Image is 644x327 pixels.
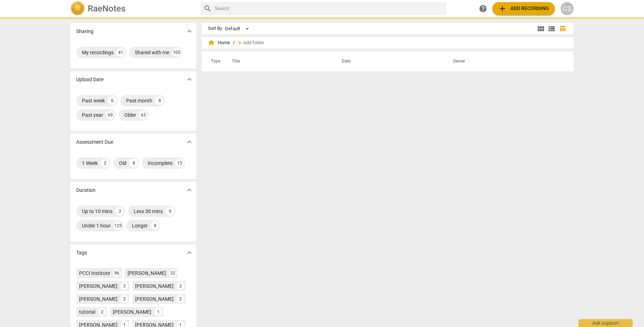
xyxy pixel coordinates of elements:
div: Past year [82,111,103,119]
th: Title [223,51,333,72]
th: Date [333,51,444,72]
button: Show more [184,185,195,195]
div: [PERSON_NAME] [113,308,151,316]
span: view_list [547,24,556,33]
div: 63 [139,111,148,119]
div: 1 Week [82,160,98,167]
span: home [208,39,215,46]
div: Sort By [208,26,222,31]
div: Ask support [579,319,632,327]
div: [PERSON_NAME] [79,282,118,290]
div: 2 [176,282,184,290]
span: Home [208,39,230,46]
span: expand_more [185,75,194,84]
span: search [203,4,212,13]
div: tutorial [79,308,95,316]
div: 8 [129,159,138,167]
div: Old [119,160,126,167]
div: 2 [101,159,109,167]
span: expand_more [185,138,194,146]
a: LogoRaeNotes [70,1,195,16]
div: 2 [120,295,128,303]
div: [PERSON_NAME] [135,295,174,303]
div: 15 [175,159,184,167]
p: Duration [76,186,96,194]
th: Owner [444,51,566,72]
button: Tile view [535,23,546,34]
div: Incomplete [148,160,172,167]
th: Type [205,51,223,72]
button: Show more [184,137,195,147]
p: Assessment Due [76,138,113,146]
button: CS [561,2,574,15]
div: Shared with me [135,49,169,56]
div: [PERSON_NAME] [79,295,118,303]
div: Older [124,111,136,119]
div: My recordings [82,49,114,56]
button: Show more [184,74,195,85]
button: Show more [184,247,195,258]
div: 9 [166,207,174,216]
div: 96 [113,269,121,277]
span: Add recording [498,4,549,13]
span: help [479,4,487,13]
div: Longer [132,222,148,229]
div: Past week [82,97,105,104]
span: add [498,4,507,13]
span: add [236,39,243,46]
button: Upload [492,2,555,15]
img: Logo [70,1,85,16]
button: Show more [184,26,195,37]
p: Sharing [76,28,93,35]
div: 8 [155,96,164,105]
div: 9 [151,221,159,230]
span: Add folder [243,40,264,46]
div: Past month [126,97,152,104]
p: Upload Date [76,76,103,83]
div: PCCI Institute [79,270,110,277]
span: table_chart [559,25,566,32]
div: 125 [114,221,122,230]
button: List view [546,23,557,34]
div: [PERSON_NAME] [135,282,174,290]
div: Up to 10 mins [82,208,112,215]
div: 69 [106,111,115,119]
div: 6 [108,96,116,105]
div: 2 [176,295,184,303]
input: Search [215,3,443,14]
div: 1 [154,308,162,316]
a: Help [477,2,489,15]
h2: RaeNotes [88,4,125,14]
div: 3 [120,282,128,290]
span: expand_more [185,248,194,257]
p: Tags [76,249,87,257]
span: view_module [537,24,545,33]
button: Table view [557,23,568,34]
div: Under 1 hour [82,222,111,229]
span: expand_more [185,186,194,194]
div: 3 [115,207,124,216]
div: Default [225,23,252,34]
span: / [233,40,235,46]
div: 2 [98,308,106,316]
div: 32 [169,269,177,277]
div: 105 [172,48,181,57]
div: 41 [116,48,125,57]
div: [PERSON_NAME] [128,270,166,277]
div: Less 30 mins [134,208,163,215]
span: expand_more [185,27,194,36]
